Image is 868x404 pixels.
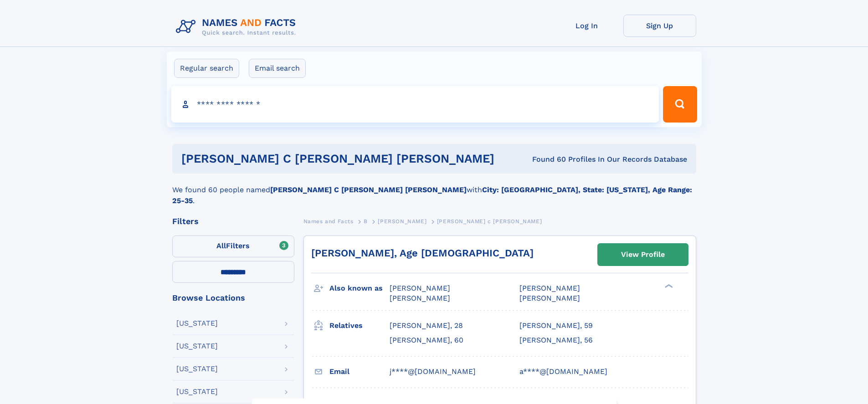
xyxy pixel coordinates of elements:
[171,86,659,123] input: search input
[519,294,580,302] span: [PERSON_NAME]
[172,294,294,302] div: Browse Locations
[172,235,294,257] label: Filters
[174,59,239,78] label: Regular search
[364,218,368,225] span: B
[513,154,687,164] div: Found 60 Profiles In Our Records Database
[390,284,450,292] span: [PERSON_NAME]
[176,388,218,395] div: [US_STATE]
[390,335,463,345] a: [PERSON_NAME], 60
[390,294,450,302] span: [PERSON_NAME]
[519,335,593,345] a: [PERSON_NAME], 56
[216,241,226,250] span: All
[390,321,463,331] a: [PERSON_NAME], 28
[378,218,426,225] span: [PERSON_NAME]
[329,318,390,333] h3: Relatives
[437,218,542,225] span: [PERSON_NAME] c [PERSON_NAME]
[172,15,303,39] img: Logo Names and Facts
[550,15,623,37] a: Log In
[663,86,697,123] button: Search Button
[378,215,426,227] a: [PERSON_NAME]
[176,365,218,373] div: [US_STATE]
[249,59,306,78] label: Email search
[172,217,294,225] div: Filters
[623,15,696,37] a: Sign Up
[329,364,390,379] h3: Email
[329,281,390,296] h3: Also known as
[621,244,665,265] div: View Profile
[303,215,354,227] a: Names and Facts
[598,244,688,266] a: View Profile
[172,185,692,205] b: City: [GEOGRAPHIC_DATA], State: [US_STATE], Age Range: 25-35
[364,215,368,227] a: B
[172,174,696,206] div: We found 60 people named with .
[176,320,218,327] div: [US_STATE]
[270,185,467,194] b: [PERSON_NAME] C [PERSON_NAME] [PERSON_NAME]
[176,343,218,350] div: [US_STATE]
[311,247,534,259] a: [PERSON_NAME], Age [DEMOGRAPHIC_DATA]
[663,283,673,289] div: ❯
[181,153,514,164] h1: [PERSON_NAME] c [PERSON_NAME] [PERSON_NAME]
[519,321,593,331] a: [PERSON_NAME], 59
[519,284,580,292] span: [PERSON_NAME]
